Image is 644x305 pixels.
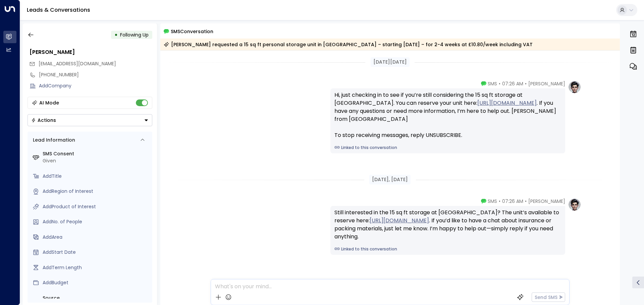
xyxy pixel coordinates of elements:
span: SMS Conversation [171,27,213,35]
div: Given [43,157,150,164]
span: 07:26 AM [502,198,523,205]
div: Button group with a nested menu [28,114,152,126]
span: [PERSON_NAME] [528,198,565,205]
div: AddRegion of Interest [43,188,150,195]
div: [DATE], [DATE] [369,175,411,184]
span: [EMAIL_ADDRESS][DOMAIN_NAME] [39,60,116,67]
span: SMS [488,198,497,205]
img: profile-logo.png [568,80,581,94]
div: AI Mode [39,99,59,106]
div: [PERSON_NAME] [30,48,152,56]
label: SMS Consent [43,150,150,157]
span: SMS [488,80,497,87]
div: • [114,29,118,41]
button: Actions [28,114,152,126]
a: Linked to this conversation [334,145,561,151]
span: Following Up [120,31,149,38]
a: [URL][DOMAIN_NAME] [370,217,429,225]
span: • [525,80,527,87]
a: Leads & Conversations [27,6,90,14]
span: • [499,198,500,205]
span: • [499,80,500,87]
img: profile-logo.png [568,198,581,211]
div: [DATE][DATE] [371,57,410,67]
a: Linked to this conversation [334,246,561,252]
label: Source [43,295,150,302]
span: 07:26 AM [502,80,523,87]
div: AddProduct of Interest [43,203,150,210]
div: Actions [31,117,56,123]
span: • [525,198,527,205]
div: AddTitle [43,173,150,180]
div: AddTerm Length [43,264,150,271]
div: AddBudget [43,279,150,286]
div: AddCompany [39,82,152,89]
div: Lead Information [31,137,75,144]
span: aarons9999@outlook.com [39,60,116,67]
div: AddArea [43,234,150,241]
div: [PERSON_NAME] requested a 15 sq ft personal storage unit in [GEOGRAPHIC_DATA] – starting [DATE] –... [164,41,533,48]
span: [PERSON_NAME] [528,80,565,87]
a: [URL][DOMAIN_NAME] [477,99,537,107]
div: Hi, just checking in to see if you’re still considering the 15 sq ft storage at [GEOGRAPHIC_DATA]... [334,91,561,139]
div: AddStart Date [43,249,150,256]
div: AddNo. of People [43,218,150,225]
div: Still interested in the 15 sq ft storage at [GEOGRAPHIC_DATA]? The unit’s available to reserve he... [334,209,561,241]
div: [PHONE_NUMBER] [39,71,152,78]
